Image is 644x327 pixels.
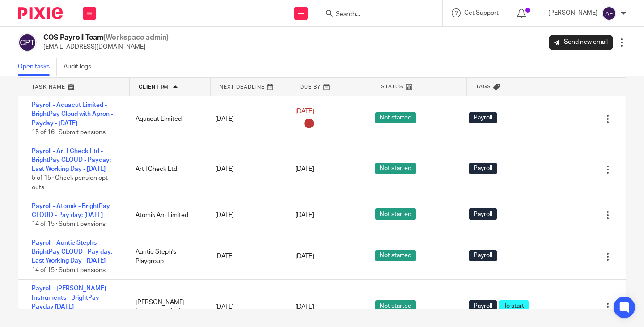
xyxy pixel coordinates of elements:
div: Auntie Steph's Playgroup [127,243,207,270]
span: Not started [375,208,416,220]
a: Payroll - Art I Check Ltd - BrightPay CLOUD - Payday: Last Working Day - [DATE] [32,148,111,173]
input: Search [335,11,415,19]
div: [DATE] [206,247,286,265]
a: Payroll - Auntie Stephs - BrightPay CLOUD - Pay day: Last Working Day - [DATE] [32,240,112,264]
img: Pixie [18,7,63,19]
span: (Workspace admin) [103,34,169,41]
div: [DATE] [206,110,286,128]
a: Payroll - Atomik - BrightPay CLOUD - Pay day: [DATE] [32,203,110,218]
span: 15 of 16 · Submit pensions [32,129,106,136]
span: [DATE] [295,304,314,310]
span: Not started [375,300,416,311]
div: [DATE] [206,160,286,178]
div: [PERSON_NAME] Instruments Ltd [127,293,207,321]
span: 14 of 15 · Submit pensions [32,221,106,228]
span: [DATE] [295,109,314,115]
img: svg%3E [18,33,37,52]
span: Not started [375,112,416,123]
h2: COS Payroll Team [43,33,169,42]
span: Payroll [469,250,497,261]
div: Art I Check Ltd [127,160,207,178]
span: Get Support [464,10,499,16]
p: [PERSON_NAME] [548,8,597,17]
span: Tags [476,83,491,90]
span: [DATE] [295,212,314,218]
span: Payroll [469,163,497,174]
span: 5 of 15 · Check pension opt-outs [32,175,110,191]
p: [EMAIL_ADDRESS][DOMAIN_NAME] [43,42,169,51]
span: Payroll [469,208,497,220]
img: svg%3E [602,6,616,21]
a: Payroll - Aquacut Limited - BrightPay Cloud with Apron - Payday - [DATE] [32,102,113,127]
a: Payroll - [PERSON_NAME] Instruments - BrightPay - Payday [DATE] [32,285,106,310]
a: Open tasks [18,58,57,76]
a: Audit logs [64,58,98,76]
span: Payroll [469,112,497,123]
span: Not started [375,250,416,261]
div: Atomik Am Limited [127,206,207,224]
div: [DATE] [206,298,286,316]
span: [DATE] [295,254,314,260]
span: To start [499,300,529,311]
span: Status [381,83,403,90]
span: [DATE] [295,166,314,173]
div: [DATE] [206,206,286,224]
div: Aquacut Limited [127,110,207,128]
span: Payroll [469,300,497,311]
a: Send new email [549,35,613,50]
span: 14 of 15 · Submit pensions [32,267,106,273]
span: Not started [375,163,416,174]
